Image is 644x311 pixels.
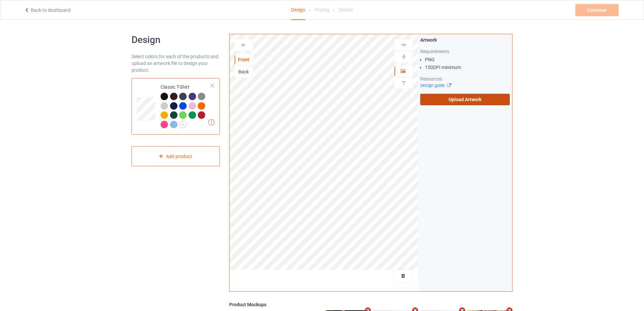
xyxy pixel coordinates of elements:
[420,94,510,105] label: Upload Artwork
[198,93,205,100] img: heather_texture.png
[420,37,510,43] div: Artwork
[132,53,220,73] div: Select colors for each of the products and upload an artwork file to design your product.
[161,84,211,128] div: Classic T-Shirt
[132,146,220,166] div: Add product
[401,42,407,48] img: svg%3E%0A
[235,68,253,75] div: Back
[208,119,215,126] img: exclamation icon
[401,53,407,60] img: svg%3E%0A
[132,78,220,135] div: Classic T-Shirt
[179,121,187,128] img: svg+xml;base64,PD94bWwgdmVyc2lvbj0iMS4wIiBlbmNvZGluZz0iVVRGLTgiPz4KPHN2ZyB3aWR0aD0iMjJweCIgaGVpZ2...
[235,56,253,63] div: Front
[24,7,71,13] a: Back to dashboard
[425,64,510,71] li: 150 DPI minimum
[425,56,510,63] li: PNG
[339,0,353,19] div: Details
[401,80,407,86] img: svg%3E%0A
[229,301,512,308] div: Product Mockups
[420,75,510,82] div: Resources
[291,0,305,20] div: Design
[420,48,510,55] div: Requirements
[132,34,220,46] h1: Design
[420,83,451,88] a: Design guide
[315,0,329,19] div: Pricing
